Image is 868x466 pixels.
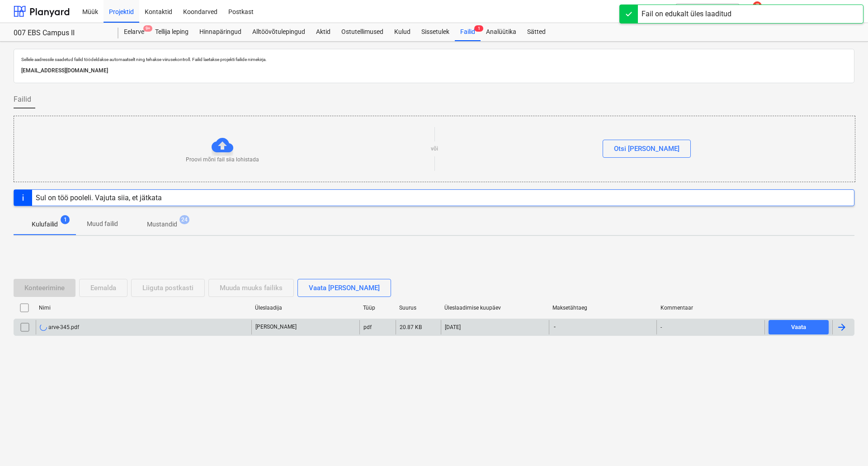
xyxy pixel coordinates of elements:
[194,23,247,41] a: Hinnapäringud
[21,66,847,75] p: [EMAIL_ADDRESS][DOMAIN_NAME]
[255,305,356,311] div: Üleslaadija
[143,25,152,32] span: 9+
[400,324,422,330] div: 20.87 KB
[445,324,461,330] div: [DATE]
[455,23,481,41] div: Failid
[444,305,545,311] div: Üleslaadimise kuupäev
[769,320,829,334] button: Vaata
[363,305,392,311] div: Tüüp
[186,156,259,164] p: Proovi mõni fail siia lohistada
[40,324,47,331] div: Andmete lugemine failist pooleli
[614,143,679,155] div: Otsi [PERSON_NAME]
[14,94,31,105] span: Failid
[32,220,58,229] p: Kulufailid
[363,324,372,330] div: pdf
[14,116,855,182] div: Proovi mõni fail siia lohistadavõiOtsi [PERSON_NAME]
[660,305,761,311] div: Kommentaar
[791,322,806,333] div: Vaata
[455,23,481,41] a: Failid1
[660,324,662,330] div: -
[522,23,551,41] a: Sätted
[147,220,177,229] p: Mustandid
[36,193,162,202] div: Sul on töö pooleli. Vajuta siia, et jätkata
[247,23,311,41] a: Alltöövõtulepingud
[40,324,79,331] div: arve-345.pdf
[255,323,297,331] p: [PERSON_NAME]
[603,140,691,158] button: Otsi [PERSON_NAME]
[474,25,483,32] span: 1
[118,23,150,41] div: Eelarve
[642,9,731,19] div: Fail on edukalt üles laaditud
[552,305,653,311] div: Maksetähtaeg
[309,282,380,294] div: Vaata [PERSON_NAME]
[87,219,118,229] p: Muud failid
[389,23,416,41] a: Kulud
[118,23,150,41] a: Eelarve9+
[416,23,455,41] a: Sissetulek
[61,215,70,224] span: 1
[14,28,108,38] div: 007 EBS Campus II
[336,23,389,41] a: Ostutellimused
[150,23,194,41] a: Tellija leping
[39,305,248,311] div: Nimi
[311,23,336,41] a: Aktid
[297,279,391,297] button: Vaata [PERSON_NAME]
[399,305,437,311] div: Suurus
[553,323,557,331] span: -
[481,23,522,41] a: Analüütika
[179,215,189,224] span: 24
[431,145,438,153] p: või
[21,56,847,62] p: Sellele aadressile saadetud failid töödeldakse automaatselt ning tehakse viirusekontroll. Failid ...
